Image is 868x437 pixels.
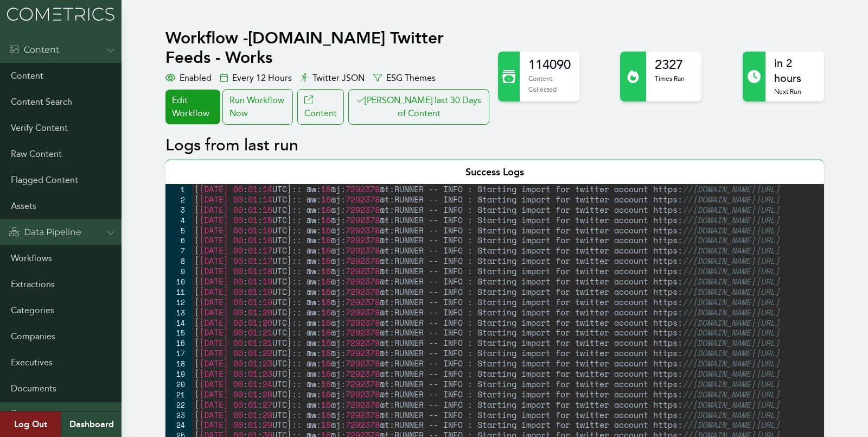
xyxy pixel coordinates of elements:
div: 18 [165,358,192,369]
div: 24 [165,420,192,430]
div: 13 [165,307,192,318]
h1: Workflow - [DOMAIN_NAME] Twitter Feeds - Works [165,28,492,67]
div: Twitter JSON [301,72,365,85]
div: 8 [165,256,192,266]
div: 5 [165,225,192,236]
h2: in 2 hours [774,56,815,86]
h2: 114090 [528,56,571,73]
p: Content Collected [528,73,571,94]
div: 21 [165,389,192,400]
div: 15 [165,327,192,338]
a: Edit Workflow [165,90,220,124]
div: Run Workflow Now [222,89,293,125]
div: Data Pipeline [9,226,81,239]
div: 16 [165,338,192,348]
button: [PERSON_NAME] last 30 Days of Content [348,89,489,125]
div: 10 [165,276,192,287]
div: 20 [165,379,192,389]
h2: 2327 [655,56,685,73]
div: 7 [165,245,192,256]
div: 23 [165,410,192,420]
div: Content [9,43,59,56]
div: 3 [165,205,192,215]
div: Enabled [165,72,212,85]
div: 22 [165,400,192,410]
div: 19 [165,369,192,379]
div: 9 [165,266,192,276]
div: 12 [165,297,192,307]
div: 4 [165,215,192,225]
div: 14 [165,318,192,328]
div: 17 [165,348,192,358]
a: Dashboard [61,411,122,437]
p: Next Run [774,86,815,97]
a: Content [297,89,344,125]
div: Success Logs [165,160,824,184]
div: 1 [165,184,192,194]
div: Admin [9,408,53,421]
h2: Logs from last run [165,136,824,155]
div: ESG Themes [373,72,436,85]
p: Times Ran [655,73,685,84]
div: 2 [165,194,192,205]
div: 11 [165,287,192,297]
div: 6 [165,235,192,245]
div: Every 12 Hours [220,72,292,85]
